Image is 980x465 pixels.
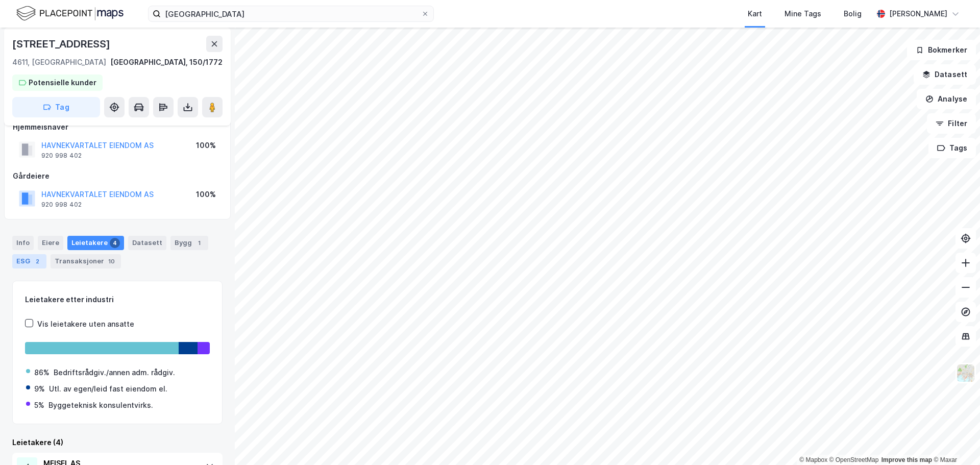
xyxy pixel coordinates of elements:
div: 4 [110,238,120,248]
div: 920 998 402 [41,201,82,209]
button: Tag [12,97,100,117]
div: Leietakere [67,236,124,250]
div: 10 [106,256,117,266]
div: Datasett [128,236,166,250]
div: 1 [194,238,204,248]
div: Utl. av egen/leid fast eiendom el. [49,383,167,395]
div: [PERSON_NAME] [889,8,947,20]
button: Tags [928,138,976,158]
div: Info [12,236,34,250]
div: 86% [34,366,50,379]
button: Bokmerker [907,40,976,60]
a: OpenStreetMap [829,456,879,463]
a: Mapbox [799,456,827,463]
div: 100% [196,139,216,152]
div: Bygg [170,236,208,250]
div: Transaksjoner [51,254,121,268]
div: [STREET_ADDRESS] [12,36,112,52]
div: Vis leietakere uten ansatte [37,318,134,330]
div: 9% [34,383,45,395]
img: logo.f888ab2527a4732fd821a326f86c7f29.svg [16,5,124,22]
div: Leietakere (4) [12,436,223,449]
div: Mine Tags [785,8,821,20]
div: Hjemmelshaver [13,121,222,133]
div: 100% [196,188,216,201]
div: Bedriftsrådgiv./annen adm. rådgiv. [54,366,175,379]
div: Eiere [38,236,63,250]
div: 2 [32,256,42,266]
div: ESG [12,254,46,268]
img: Z [956,363,975,383]
button: Datasett [914,64,976,85]
div: Kontrollprogram for chat [929,416,980,465]
div: Gårdeiere [13,170,222,182]
div: Byggeteknisk konsulentvirks. [48,399,153,411]
div: [GEOGRAPHIC_DATA], 150/1772 [110,56,223,68]
input: Søk på adresse, matrikkel, gårdeiere, leietakere eller personer [161,6,421,21]
div: Kart [748,8,762,20]
iframe: Chat Widget [929,416,980,465]
div: 5% [34,399,44,411]
div: Potensielle kunder [29,77,96,89]
button: Filter [927,113,976,134]
a: Improve this map [881,456,932,463]
button: Analyse [917,89,976,109]
div: Leietakere etter industri [25,293,210,306]
div: 920 998 402 [41,152,82,160]
div: 4611, [GEOGRAPHIC_DATA] [12,56,106,68]
div: Bolig [844,8,862,20]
